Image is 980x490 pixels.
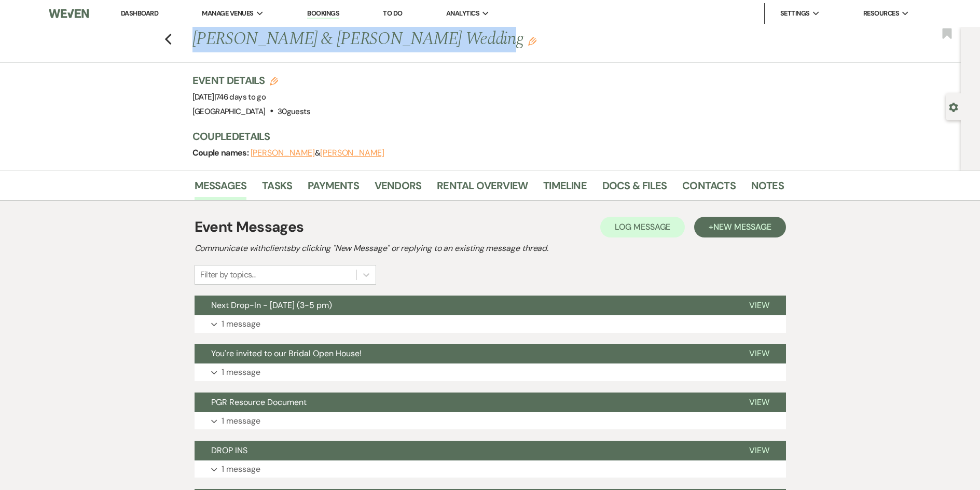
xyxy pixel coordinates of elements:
[713,221,771,232] span: New Message
[195,393,733,412] button: PGR Resource Document
[949,102,958,111] button: Open lead details
[733,296,786,315] button: View
[200,269,256,281] div: Filter by topics...
[192,129,774,144] h3: Couple Details
[211,348,362,359] span: You're invited to our Bridal Open House!
[195,344,733,363] button: You're invited to our Bridal Open House!
[749,348,769,359] span: View
[195,216,304,238] h1: Event Messages
[780,8,810,19] span: Settings
[528,36,536,46] button: Edit
[192,92,266,102] span: [DATE]
[602,177,667,200] a: Docs & Files
[211,397,307,408] span: PGR Resource Document
[694,217,785,237] button: +New Message
[749,445,769,456] span: View
[192,106,266,117] span: [GEOGRAPHIC_DATA]
[192,73,310,88] h3: Event Details
[222,463,260,476] p: 1 message
[682,177,736,200] a: Contacts
[222,366,260,379] p: 1 message
[251,148,384,158] span: &
[733,393,786,412] button: View
[214,92,266,102] span: |
[195,177,247,200] a: Messages
[749,300,769,311] span: View
[195,242,786,255] h2: Communicate with clients by clicking "New Message" or replying to an existing message thread.
[251,149,315,157] button: [PERSON_NAME]
[222,317,260,331] p: 1 message
[751,177,784,200] a: Notes
[195,441,733,460] button: DROP INS
[446,8,479,19] span: Analytics
[195,460,786,478] button: 1 message
[749,397,769,408] span: View
[600,217,685,237] button: Log Message
[49,3,88,24] img: Weven Logo
[733,344,786,363] button: View
[211,300,332,311] span: Next Drop-In - [DATE] (3-5 pm)
[222,414,260,428] p: 1 message
[216,92,266,102] span: 746 days to go
[308,177,359,200] a: Payments
[262,177,292,200] a: Tasks
[383,9,402,18] a: To Do
[195,363,786,381] button: 1 message
[192,147,251,158] span: Couple names:
[195,296,733,315] button: Next Drop-In - [DATE] (3-5 pm)
[121,9,158,18] a: Dashboard
[733,441,786,460] button: View
[202,8,253,19] span: Manage Venues
[307,9,339,19] a: Bookings
[211,445,247,456] span: DROP INS
[195,315,786,333] button: 1 message
[192,27,657,52] h1: [PERSON_NAME] & [PERSON_NAME] Wedding
[543,177,587,200] a: Timeline
[278,106,310,117] span: 30 guests
[615,221,670,232] span: Log Message
[863,8,899,19] span: Resources
[195,412,786,430] button: 1 message
[375,177,421,200] a: Vendors
[437,177,528,200] a: Rental Overview
[320,149,384,157] button: [PERSON_NAME]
